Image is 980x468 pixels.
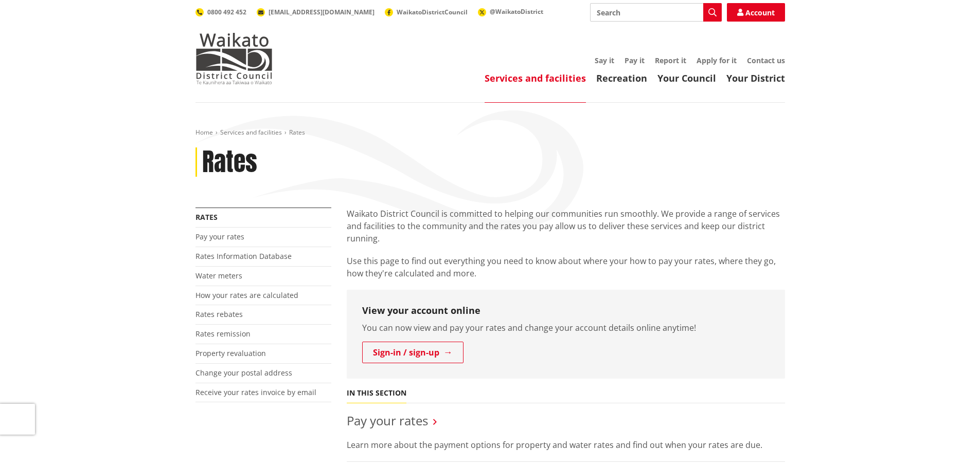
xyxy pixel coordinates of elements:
[485,72,586,84] a: Services and facilities
[195,368,292,378] a: Change your postal address
[195,8,246,16] a: 0800 492 452
[747,55,785,65] a: Contact us
[655,55,686,65] a: Report it
[195,387,316,397] a: Receive your rates invoice by email
[478,7,543,16] a: @WaikatoDistrict
[195,309,243,319] a: Rates rebates
[195,251,292,261] a: Rates Information Database
[385,8,468,16] a: WaikatoDistrictCouncil
[362,322,770,334] p: You can now view and pay your rates and change your account details online anytime!
[289,128,305,137] span: Rates
[657,72,716,84] a: Your Council
[207,8,246,16] span: 0800 492 452
[202,147,257,177] h1: Rates
[195,329,251,339] a: Rates remission
[195,128,213,137] a: Home
[195,232,244,241] a: Pay your rates
[195,128,785,137] nav: breadcrumb
[625,55,645,65] a: Pay it
[590,3,722,22] input: Search input
[269,8,375,16] span: [EMAIL_ADDRESS][DOMAIN_NAME]
[195,212,218,222] a: Rates
[490,7,543,16] span: @WaikatoDistrict
[195,271,242,280] a: Water meters
[347,255,785,279] p: Use this page to find out everything you need to know about where your how to pay your rates, whe...
[195,33,273,84] img: Waikato District Council - Te Kaunihera aa Takiwaa o Waikato
[726,72,785,84] a: Your District
[697,55,737,65] a: Apply for it
[257,8,375,16] a: [EMAIL_ADDRESS][DOMAIN_NAME]
[220,128,282,137] a: Services and facilities
[195,290,298,300] a: How your rates are calculated
[195,348,266,358] a: Property revaluation
[347,389,406,398] h5: In this section
[362,305,770,316] h3: View your account online
[347,208,785,245] p: Waikato District Council is committed to helping our communities run smoothly. We provide a range...
[596,72,647,84] a: Recreation
[362,342,464,363] a: Sign-in / sign-up
[397,8,468,16] span: WaikatoDistrictCouncil
[347,439,785,451] p: Learn more about the payment options for property and water rates and find out when your rates ar...
[727,3,785,22] a: Account
[347,412,428,429] a: Pay your rates
[595,55,614,65] a: Say it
